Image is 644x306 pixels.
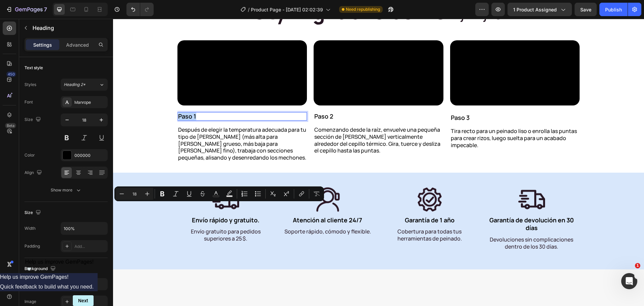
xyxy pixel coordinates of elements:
[65,198,160,205] p: Envío rápido y gratuito.
[167,198,262,205] p: Atención al cliente 24/7
[24,208,42,217] div: Size
[621,273,637,289] iframe: Intercom live chat
[3,3,50,16] button: 7
[74,99,106,105] div: Manrope
[580,7,591,12] span: Save
[337,21,467,86] video: Video
[33,24,105,32] p: Heading
[167,209,262,216] p: Soporte rápido, cómodo y flexible.
[303,167,330,194] img: gempages_573875471045887211-ac7df294-4215-4ede-8b95-0fda25ca2ef6.webp
[405,167,432,194] img: gempages_573875471045887211-0e8cdf75-1273-4a16-b50c-11c9e139cc8d.webp
[44,5,47,13] p: 7
[337,95,467,103] h2: Paso 3
[74,244,106,250] div: Add...
[33,41,52,48] p: Settings
[269,209,364,223] p: Cobertura para todas tus herramientas de peinado.
[575,3,597,16] button: Save
[24,152,35,158] div: Color
[248,6,250,13] span: /
[64,82,86,88] span: Heading 2*
[113,19,644,306] iframe: Design area
[6,72,16,77] div: 450
[24,168,43,177] div: Align
[371,217,466,231] p: Devoluciones sin complicaciones dentro de los 30 días.
[51,187,82,193] div: Show more
[507,3,572,16] button: 1 product assigned
[251,6,323,13] span: Product Page - [DATE] 02:02:39
[201,21,330,86] video: Video
[61,222,107,234] input: Auto
[201,93,330,102] h2: Paso 2
[599,3,628,16] button: Publish
[346,6,380,12] span: Need republishing
[61,79,108,91] button: Heading 2*
[371,198,466,213] p: Garantía de devolución en 30 días
[74,152,106,159] div: 000000
[24,243,40,249] div: Padding
[24,225,36,231] div: Width
[114,186,324,201] div: Editor contextual toolbar
[25,259,94,265] span: Help us improve GemPages!
[24,115,42,124] div: Size
[513,6,557,13] span: 1 product assigned
[24,99,33,105] div: Font
[24,65,43,71] div: Text style
[201,167,228,194] img: gempages_573875471045887211-62e1df17-3dd5-435d-a843-1a477dcc6506.webp
[635,263,640,268] span: 1
[24,82,36,88] div: Styles
[269,198,364,205] p: Garantía de 1 año
[126,3,154,16] div: Undo/Redo
[99,167,126,194] img: gempages_573875471045887211-0e8cdf75-1273-4a16-b50c-11c9e139cc8d.webp
[201,107,330,135] p: Comenzando desde la raíz, envuelve una pequeña sección de [PERSON_NAME] verticalmente alrededor d...
[66,41,89,48] p: Advanced
[338,109,466,130] p: Tira recto para un peinado liso o enrolla las puntas para crear rizos, luego suelta para un acaba...
[5,123,16,128] div: Beta
[65,209,160,223] p: Envío gratuito para pedidos superiores a 25 $.
[25,259,94,273] button: Show survey - Help us improve GemPages!
[605,6,622,13] div: Publish
[24,184,108,196] button: Show more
